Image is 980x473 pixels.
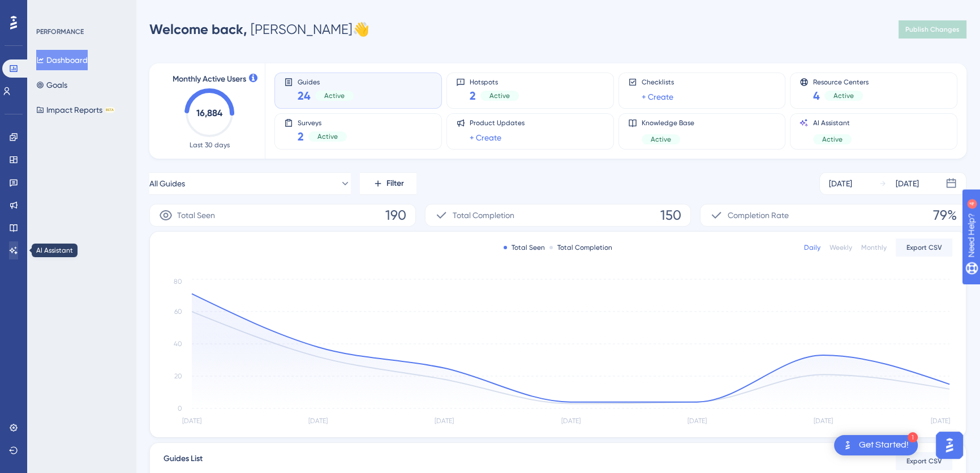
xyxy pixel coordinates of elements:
tspan: [DATE] [435,417,454,425]
a: + Create [470,131,501,144]
span: 190 [385,206,406,224]
img: launcher-image-alternative-text [841,438,854,452]
span: Active [317,132,338,141]
span: 79% [933,206,957,224]
span: Completion Rate [728,208,789,222]
span: Guides [298,78,354,86]
div: [DATE] [896,177,919,190]
div: Open Get Started! checklist, remaining modules: 1 [834,435,918,455]
span: Last 30 days [190,140,230,150]
div: PERFORMANCE [36,27,84,36]
span: 2 [470,88,476,104]
div: Total Completion [549,243,612,252]
span: Resource Centers [813,78,869,86]
button: Dashboard [36,50,88,70]
div: BETA [105,107,115,113]
text: 16,884 [196,108,223,118]
tspan: [DATE] [687,417,707,425]
span: Total Seen [177,208,215,222]
span: 2 [298,129,304,144]
button: Export CSV [896,452,952,470]
div: 1 [908,432,918,442]
span: Export CSV [906,243,942,252]
div: [DATE] [829,177,852,190]
span: Filter [386,177,404,190]
span: Checklists [642,78,674,87]
iframe: UserGuiding AI Assistant Launcher [932,428,966,462]
tspan: 40 [174,340,182,348]
tspan: 80 [174,278,182,285]
span: Active [651,135,671,144]
span: Export CSV [906,457,942,466]
tspan: 0 [178,404,182,412]
span: Surveys [298,118,347,126]
div: Daily [804,243,820,252]
span: Hotspots [470,78,519,86]
div: Weekly [829,243,852,252]
span: Product Updates [470,118,525,127]
button: Filter [360,172,416,195]
span: Active [324,91,345,100]
span: Welcome back, [149,21,247,37]
tspan: [DATE] [561,417,581,425]
span: Total Completion [453,208,514,222]
span: All Guides [149,177,185,190]
div: Get Started! [859,439,909,451]
span: Guides List [164,452,203,470]
span: Active [833,91,854,100]
div: Total Seen [504,243,545,252]
tspan: [DATE] [308,417,328,425]
button: Publish Changes [899,20,966,39]
span: AI Assistant [813,118,852,127]
div: [PERSON_NAME] 👋 [149,20,369,39]
div: Monthly [861,243,887,252]
span: Active [822,135,843,144]
button: Impact ReportsBETA [36,100,115,120]
span: 24 [298,88,311,104]
button: Goals [36,75,67,95]
tspan: [DATE] [814,417,833,425]
div: 4 [79,6,82,15]
span: 150 [660,206,681,224]
tspan: 60 [174,308,182,316]
span: Active [489,91,510,100]
span: Publish Changes [905,25,960,34]
tspan: 20 [174,372,182,380]
span: Knowledge Base [642,118,694,127]
span: 4 [813,88,820,104]
span: Need Help? [27,3,71,16]
button: Export CSV [896,238,952,257]
tspan: [DATE] [182,417,201,425]
span: Monthly Active Users [173,73,246,86]
button: All Guides [149,172,351,195]
a: + Create [642,90,673,104]
tspan: [DATE] [931,417,950,425]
